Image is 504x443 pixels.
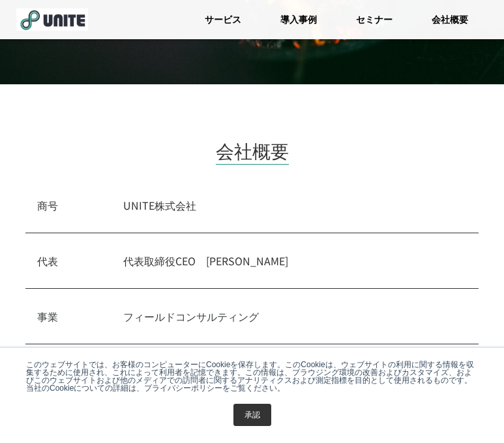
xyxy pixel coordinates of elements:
p: UNITE株式会社 [123,197,466,213]
p: 代表 [37,253,58,269]
p: フィールドコンサルティング [123,308,466,324]
iframe: Chat Widget [439,380,504,443]
p: 商号 [37,197,58,213]
p: このウェブサイトでは、お客様のコンピューターにCookieを保存します。このCookieは、ウェブサイトの利用に関する情報を収集するために使用され、これによって利用者を記憶できます。この情報は、... [26,361,478,392]
div: チャットウィジェット [439,380,504,443]
h2: 会社概要 [216,137,289,165]
p: 代表取締役CEO [PERSON_NAME] [123,253,466,269]
p: 事業 [37,308,58,324]
a: 承認 [233,404,271,426]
